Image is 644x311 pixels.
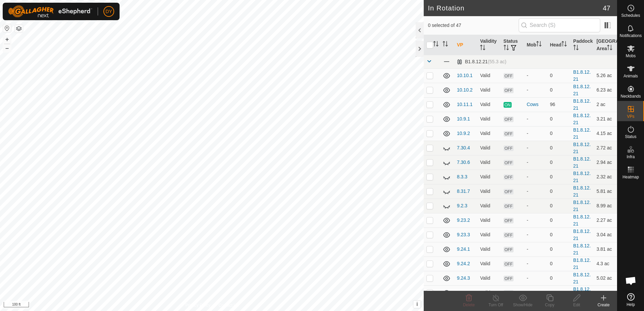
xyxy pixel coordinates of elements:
[594,256,617,271] td: 4.3 ac
[561,42,567,47] p-sorticon: Activate to sort
[594,242,617,256] td: 3.81 ac
[219,302,238,308] a: Contact Us
[594,35,617,55] th: [GEOGRAPHIC_DATA] Area
[617,290,644,309] a: Help
[536,302,563,308] div: Copy
[527,115,545,123] div: -
[527,202,545,209] div: -
[594,184,617,199] td: 5.81 ac
[480,46,485,51] p-sorticon: Activate to sort
[547,228,571,242] td: 0
[536,42,542,47] p-sorticon: Activate to sort
[573,142,591,154] a: B1.8.12.21
[527,87,545,94] div: -
[527,260,545,267] div: -
[594,199,617,213] td: 8.99 ac
[504,88,514,93] span: OFF
[547,242,571,256] td: 0
[547,184,571,199] td: 0
[563,302,590,308] div: Edit
[413,301,421,308] button: i
[105,8,112,15] span: DY
[573,127,591,140] a: B1.8.12.21
[457,290,470,295] a: 9.25.1
[443,42,448,47] p-sorticon: Activate to sort
[477,271,501,285] td: Valid
[457,261,470,266] a: 9.24.2
[15,25,23,33] button: Map Layers
[477,213,501,228] td: Valid
[527,231,545,238] div: -
[428,4,603,12] h2: In Rotation
[594,213,617,228] td: 2.27 ac
[504,276,514,281] span: OFF
[457,145,470,150] a: 7.30.4
[527,101,545,108] div: Cows
[477,285,501,300] td: Valid
[571,35,594,55] th: Paddock
[457,174,467,179] a: 8.3.3
[477,68,501,83] td: Valid
[573,229,591,241] a: B1.8.12.21
[457,160,470,165] a: 7.30.6
[527,144,545,151] div: -
[594,112,617,126] td: 3.21 ac
[477,199,501,213] td: Valid
[622,175,639,179] span: Heatmap
[433,42,439,47] p-sorticon: Activate to sort
[547,256,571,271] td: 0
[501,35,524,55] th: Status
[594,271,617,285] td: 5.02 ac
[488,59,506,64] span: (55.3 ac)
[504,73,514,79] span: OFF
[547,97,571,112] td: 96
[504,102,512,108] span: ON
[527,188,545,195] div: -
[463,303,475,307] span: Delete
[527,275,545,282] div: -
[527,159,545,166] div: -
[547,170,571,184] td: 0
[524,35,547,55] th: Mob
[457,232,470,237] a: 9.23.3
[8,5,92,18] img: Gallagher Logo
[547,271,571,285] td: 0
[477,35,501,55] th: Validity
[573,243,591,255] a: B1.8.12.21
[573,272,591,284] a: B1.8.12.21
[590,302,617,308] div: Create
[573,69,591,82] a: B1.8.12.21
[509,302,536,308] div: Show/Hide
[185,302,211,308] a: Privacy Policy
[504,189,514,195] span: OFF
[482,302,509,308] div: Turn Off
[573,257,591,270] a: B1.8.12.21
[573,46,579,51] p-sorticon: Activate to sort
[626,54,636,58] span: Mobs
[477,228,501,242] td: Valid
[504,261,514,267] span: OFF
[527,217,545,224] div: -
[573,171,591,183] a: B1.8.12.21
[504,131,514,137] span: OFF
[621,13,640,18] span: Schedules
[607,46,612,51] p-sorticon: Activate to sort
[594,155,617,170] td: 2.94 ac
[457,131,470,136] a: 10.9.2
[477,170,501,184] td: Valid
[457,73,473,78] a: 10.10.1
[527,246,545,253] div: -
[594,228,617,242] td: 3.04 ac
[457,246,470,252] a: 9.24.1
[457,203,467,208] a: 9.2.3
[527,72,545,79] div: -
[547,126,571,141] td: 0
[626,155,635,159] span: Infra
[594,97,617,112] td: 2 ac
[594,170,617,184] td: 2.32 ac
[603,3,610,13] span: 47
[625,135,636,139] span: Status
[527,289,545,296] div: -
[416,301,418,307] span: i
[477,242,501,256] td: Valid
